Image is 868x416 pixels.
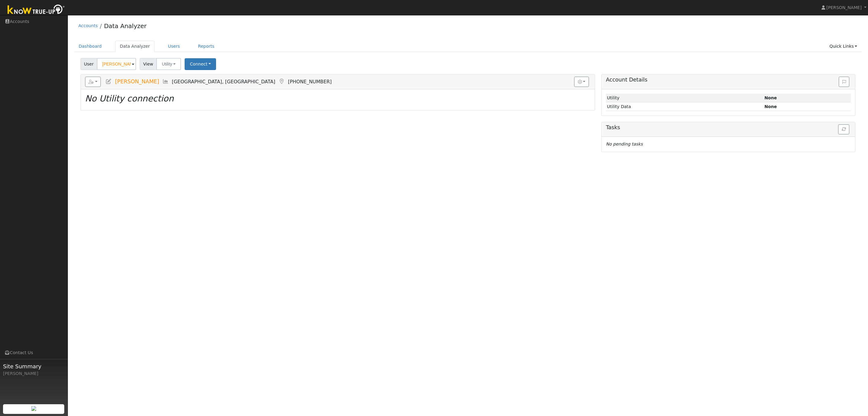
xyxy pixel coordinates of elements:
button: Utility [156,58,181,70]
h5: Tasks [606,124,851,131]
a: Dashboard [74,41,107,52]
i: No pending tasks [606,142,643,146]
img: Know True-Up [5,3,68,17]
img: retrieve [31,406,36,411]
input: Select a User [97,58,136,70]
span: View [140,58,157,70]
span: User [81,58,97,70]
td: Utility Data [606,102,763,111]
a: Multi-Series Graph [162,78,169,85]
i: No Utility connection [85,94,174,104]
button: Connect [185,58,216,70]
a: Edit User (36057) [105,78,112,85]
a: Accounts [78,23,98,28]
h5: Account Details [606,77,851,83]
span: [GEOGRAPHIC_DATA], [GEOGRAPHIC_DATA] [172,79,275,85]
td: Utility [606,94,763,102]
button: Issue History [839,77,849,87]
a: Data Analyzer [115,41,154,52]
strong: None [765,104,777,109]
a: Map [278,78,285,85]
button: Refresh [838,124,849,135]
a: Quick Links [825,41,862,52]
a: Data Analyzer [104,22,147,30]
span: Site Summary [3,362,65,370]
strong: ID: null, authorized: None [765,95,777,100]
a: Reports [193,41,219,52]
div: [PERSON_NAME] [3,370,65,377]
span: [PERSON_NAME] [115,78,159,85]
span: [PERSON_NAME] [826,5,862,10]
span: [PHONE_NUMBER] [288,79,332,85]
a: Users [164,41,185,52]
